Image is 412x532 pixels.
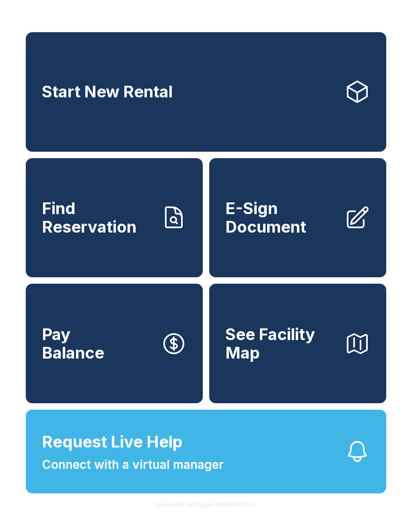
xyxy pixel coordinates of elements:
[225,325,338,362] span: See Facility Map
[42,456,224,474] span: Connect with a virtual manager
[209,284,386,403] button: See Facility Map
[26,410,386,493] button: Request Live HelpConnect with a virtual manager
[26,158,203,278] a: Find Reservation
[209,158,386,278] a: E-Sign Document
[42,325,104,362] span: Pay Balance
[42,430,183,454] span: Request Live Help
[26,284,203,403] button: PayBalance
[225,199,338,236] span: E-Sign Document
[26,32,386,152] a: Start New Rental
[150,493,262,516] button: VersionkrrefDLawElMlwz8nfSsJ
[42,199,154,236] span: Find Reservation
[42,82,173,101] span: Start New Rental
